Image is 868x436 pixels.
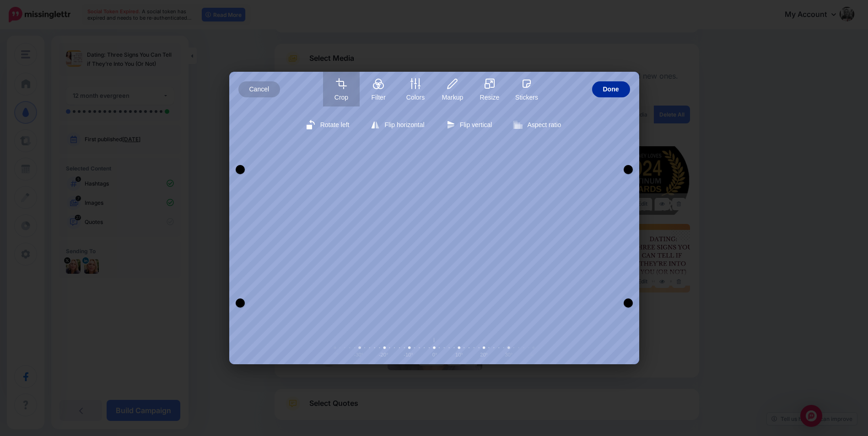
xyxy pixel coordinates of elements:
span: Done [603,81,619,97]
span: Crop [323,94,360,101]
span: Rotate left [320,121,350,128]
button: Aspect ratio [508,116,566,134]
button: Done [592,81,630,97]
button: Flip horizontal [366,116,430,134]
span: Markup [434,94,471,101]
button: Crop [323,72,360,106]
span: Center rotation [429,337,447,350]
button: Stickers [508,72,545,106]
span: Cancel [249,81,270,97]
button: Filter [360,72,397,106]
button: Center rotation [429,337,440,345]
span: Stickers [508,94,545,101]
span: Flip vertical [460,121,492,128]
span: Colors [397,94,434,101]
button: Markup [434,72,471,106]
span: Filter [360,94,397,101]
button: Rotate left [302,116,355,134]
button: Cancel [238,81,280,97]
button: Flip vertical [441,116,498,134]
button: Colors [397,72,434,106]
span: Flip horizontal [384,121,424,128]
span: Aspect ratio [527,121,561,128]
button: Resize [471,72,508,106]
span: Resize [471,94,508,101]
